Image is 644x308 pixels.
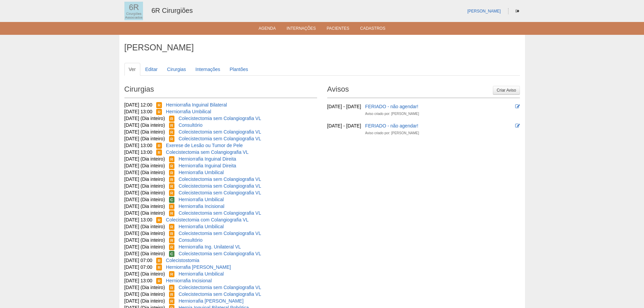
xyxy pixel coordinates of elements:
a: Plantões [225,63,252,76]
span: Reservada [156,217,162,223]
span: [DATE] (Dia inteiro) [124,122,165,128]
div: Aviso criado por: [PERSON_NAME] [365,111,419,117]
span: [DATE] (Dia inteiro) [124,271,165,277]
span: Reservada [156,149,162,156]
span: Reservada [169,210,175,216]
span: [DATE] 07:00 [124,258,152,263]
a: FERIADO - não agendar! [365,104,418,109]
div: [DATE] - [DATE] [327,122,361,129]
span: [DATE] (Dia inteiro) [124,244,165,250]
span: [DATE] (Dia inteiro) [124,129,165,135]
a: Consultório [178,237,202,243]
span: Reservada [169,170,175,176]
span: [DATE] (Dia inteiro) [124,237,165,243]
a: Editar [141,63,162,76]
span: [DATE] (Dia inteiro) [124,170,165,175]
span: Reservada [156,278,162,284]
i: Sair [516,9,519,13]
a: Colecistectomia sem Colangiografia VL [178,210,261,216]
a: Colecistectomia sem Colangiografia VL [178,251,261,256]
span: [DATE] (Dia inteiro) [124,210,165,216]
a: Agenda [259,26,276,33]
a: Colecistectomia sem Colangiografia VL [178,129,261,135]
span: [DATE] 13:00 [124,278,152,283]
a: Colecistectomia sem Colangiografia VL [166,149,248,155]
div: [DATE] - [DATE] [327,103,361,110]
a: Colecistectomia sem Colangiografia VL [178,231,261,236]
span: Reservada [169,204,175,210]
a: Internações [287,26,316,33]
a: Herniorrafia Inguinal Direita [178,156,236,162]
span: [DATE] (Dia inteiro) [124,251,165,256]
span: [DATE] (Dia inteiro) [124,136,165,141]
span: [DATE] 12:00 [124,102,152,108]
a: Exerese de Lesão ou Tumor de Pele [166,143,243,148]
span: [DATE] (Dia inteiro) [124,197,165,202]
a: Colecistectomia sem Colangiografia VL [178,183,261,189]
span: Reservada [156,102,162,108]
span: Confirmada [169,197,175,203]
span: [DATE] (Dia inteiro) [124,285,165,290]
span: [DATE] 13:00 [124,217,152,222]
span: [DATE] (Dia inteiro) [124,163,165,168]
a: Colecistectomia sem Colangiografia VL [178,136,261,141]
span: Confirmada [169,251,175,257]
span: Reservada [169,244,175,250]
span: Reservada [169,156,175,162]
span: Reservada [169,163,175,169]
span: Reservada [169,129,175,135]
span: Reservada [169,224,175,230]
a: Colecistectomia sem Colangiografia VL [178,176,261,182]
a: Herniorrafia Umbilical [178,197,224,202]
span: [DATE] 13:00 [124,149,152,155]
span: Reservada [169,176,175,183]
span: Reservada [169,285,175,291]
span: Reservada [156,109,162,115]
a: Herniorrafia Inguinal Direita [178,163,236,168]
span: Reservada [169,231,175,237]
span: Reservada [156,264,162,270]
a: Herniorrafia Umbilical [178,224,224,229]
span: [DATE] (Dia inteiro) [124,204,165,209]
span: Reservada [156,258,162,264]
a: Herniorrafia Umbilical [178,170,224,175]
span: [DATE] (Dia inteiro) [124,176,165,182]
span: Reservada [169,136,175,142]
span: Reservada [156,143,162,149]
a: Cadastros [360,26,385,33]
a: Colecistostomia [166,258,199,263]
div: Aviso criado por: [PERSON_NAME] [365,130,419,137]
a: Herniorrafia Incisional [166,278,212,283]
span: [DATE] (Dia inteiro) [124,224,165,229]
span: Reservada [169,298,175,304]
span: Reservada [169,190,175,196]
a: Consultório [178,122,202,128]
span: Reservada [169,116,175,122]
a: Internações [191,63,224,76]
a: Pacientes [327,26,349,33]
span: Reservada [169,183,175,189]
a: Colecistectomia sem Colangiografia VL [178,285,261,290]
a: Colecistectomia sem Colangiografia VL [178,116,261,121]
span: Reservada [169,237,175,243]
h1: [PERSON_NAME] [124,43,520,52]
a: Cirurgias [163,63,190,76]
span: [DATE] (Dia inteiro) [124,156,165,162]
h2: Avisos [327,82,520,98]
span: [DATE] (Dia inteiro) [124,291,165,297]
a: Herniorrafia Ing. Unilateral VL [178,244,241,250]
span: [DATE] (Dia inteiro) [124,116,165,121]
span: [DATE] (Dia inteiro) [124,183,165,189]
span: Reservada [169,271,175,277]
span: [DATE] (Dia inteiro) [124,298,165,304]
a: Herniorrafia Umbilical [166,109,211,114]
a: Herniorrafia Incisional [178,204,224,209]
span: [DATE] 13:00 [124,109,152,114]
i: Editar [515,123,520,128]
a: Ver [124,63,140,76]
a: Colecistectomia com Colangiografia VL [166,217,248,222]
span: [DATE] 13:00 [124,143,152,148]
span: [DATE] 07:00 [124,264,152,270]
a: Colecistectomia sem Colangiografia VL [178,291,261,297]
span: [DATE] (Dia inteiro) [124,190,165,195]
